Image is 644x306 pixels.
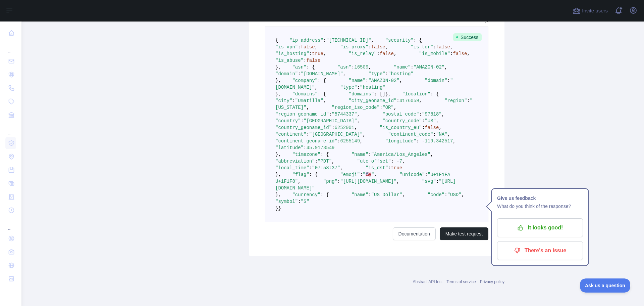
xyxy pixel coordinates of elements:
span: 4176059 [399,98,419,103]
div: ... [5,218,16,231]
span: , [402,192,405,198]
span: "Umatilla" [295,98,323,103]
span: : [380,105,382,110]
span: "abbreviation" [275,159,315,164]
span: 7 [399,159,402,164]
span: : { [306,64,315,70]
span: false [301,44,315,50]
span: "US" [425,118,436,124]
a: Terms of service [446,279,476,284]
span: : [323,38,326,43]
span: 6252001 [334,125,354,130]
span: "is_hosting" [275,51,309,56]
span: }, [275,78,281,83]
span: "type" [340,85,357,90]
span: "hosting" [388,71,414,77]
span: "US Dollar" [371,192,402,198]
span: "domains" [292,91,318,97]
span: , [453,138,455,144]
span: : { [318,78,326,83]
span: : [450,51,453,56]
span: , [340,165,343,171]
div: ... [5,122,16,136]
span: "postal_code" [382,112,419,117]
span: "domain" [425,78,447,83]
span: : [298,71,301,77]
span: : [301,118,304,124]
span: "code" [428,192,444,198]
span: Invite users [582,7,608,15]
span: , [357,112,360,117]
span: : [304,58,306,63]
span: : [377,51,379,56]
span: }, [275,64,281,70]
span: , [360,138,363,144]
a: Privacy policy [480,279,504,284]
span: "[GEOGRAPHIC_DATA]" [304,118,357,124]
span: , [354,125,357,130]
span: : [298,44,301,50]
span: "asn" [292,64,306,70]
button: There's an issue [497,241,583,260]
span: "continent_geoname_id" [275,138,337,144]
span: "asn" [337,64,352,70]
span: , [306,105,309,110]
span: : [357,85,360,90]
span: "5744337" [332,112,357,117]
span: : { [430,91,439,97]
span: "unicode" [399,172,425,177]
span: "country_geoname_id" [275,125,332,130]
span: , [467,51,470,56]
span: "country_code" [382,118,422,124]
span: "ip_address" [289,38,323,43]
span: , [436,118,439,124]
span: "is_country_eu" [380,125,422,130]
span: , [419,98,422,103]
p: What do you think of the response? [497,202,583,210]
span: : [388,165,391,171]
span: , [439,125,441,130]
span: : [396,98,399,103]
span: 16509 [354,64,368,70]
span: : { [309,172,318,177]
span: , [357,118,360,124]
span: : [368,44,371,50]
span: : [467,98,470,103]
span: "hosting" [360,85,385,90]
div: ... [5,40,16,54]
span: "is_abuse" [275,58,304,63]
span: "07:58:37" [312,165,340,171]
span: "PDT" [318,159,332,164]
span: "type" [368,71,385,77]
span: "emoji" [340,172,360,177]
span: : { [320,152,329,157]
span: : [309,165,312,171]
span: , [396,179,399,184]
span: , [402,159,405,164]
a: Documentation [393,227,436,240]
span: , [394,105,396,110]
span: 6255149 [340,138,360,144]
span: , [298,179,301,184]
span: : [315,159,318,164]
span: false [306,58,320,63]
span: "USD" [447,192,462,198]
span: , [371,38,374,43]
span: false [380,51,394,56]
button: Invite users [571,5,609,16]
span: , [323,51,326,56]
span: , [399,78,402,83]
span: , [450,44,453,50]
span: , [462,192,464,198]
span: : [425,172,428,177]
span: , [394,51,396,56]
span: false [436,44,450,50]
span: "city" [275,98,292,103]
span: "[GEOGRAPHIC_DATA]" [309,132,363,137]
span: "png" [323,179,337,184]
span: "[DOMAIN_NAME]" [301,71,343,77]
span: false [453,51,467,56]
span: : [298,199,301,204]
span: : [309,51,312,56]
button: It looks good! [497,218,583,237]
